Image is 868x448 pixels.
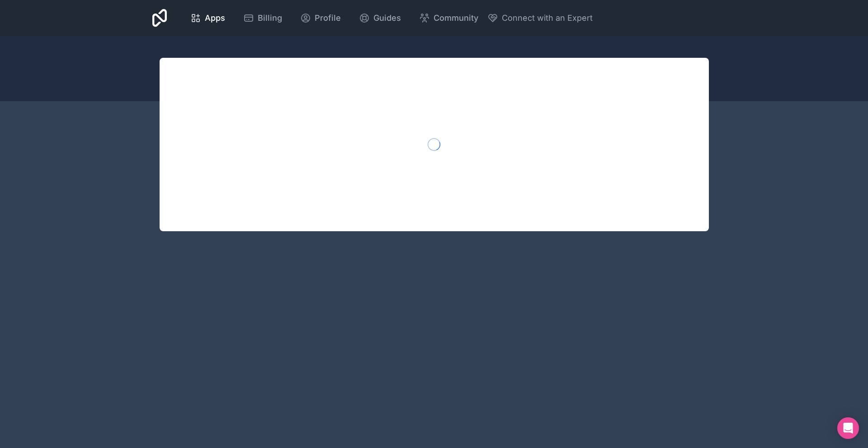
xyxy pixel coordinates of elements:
span: Community [434,12,478,24]
button: Connect with an Expert [487,12,593,24]
div: Open Intercom Messenger [837,417,859,439]
span: Guides [373,12,401,24]
a: Apps [183,8,232,28]
span: Apps [205,12,225,24]
a: Billing [236,8,289,28]
a: Community [412,8,486,28]
a: Guides [352,8,408,28]
span: Billing [258,12,282,24]
a: Profile [293,8,348,28]
span: Connect with an Expert [502,12,593,24]
span: Profile [315,12,341,24]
